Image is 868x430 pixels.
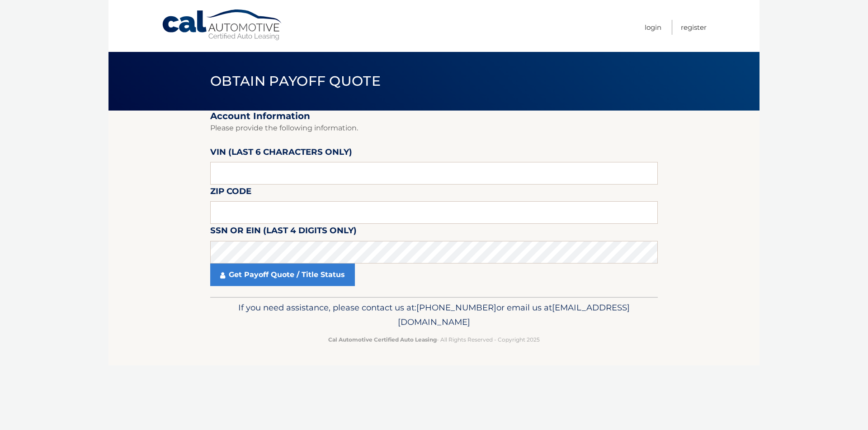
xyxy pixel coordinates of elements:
strong: Cal Automotive Certified Auto Leasing [328,336,437,343]
p: - All Rights Reserved - Copyright 2025 [216,335,652,344]
span: [PHONE_NUMBER] [416,302,496,313]
label: Zip Code [210,185,251,201]
label: VIN (last 6 characters only) [210,145,352,162]
span: Obtain Payoff Quote [210,73,381,89]
a: Cal Automotive [161,9,283,41]
a: Get Payoff Quote / Title Status [210,264,355,286]
a: Register [681,20,707,35]
p: If you need assistance, please contact us at: or email us at [216,301,652,329]
p: Please provide the following information. [210,122,658,134]
h2: Account Information [210,111,658,122]
a: Login [645,20,661,35]
label: SSN or EIN (last 4 digits only) [210,224,357,240]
